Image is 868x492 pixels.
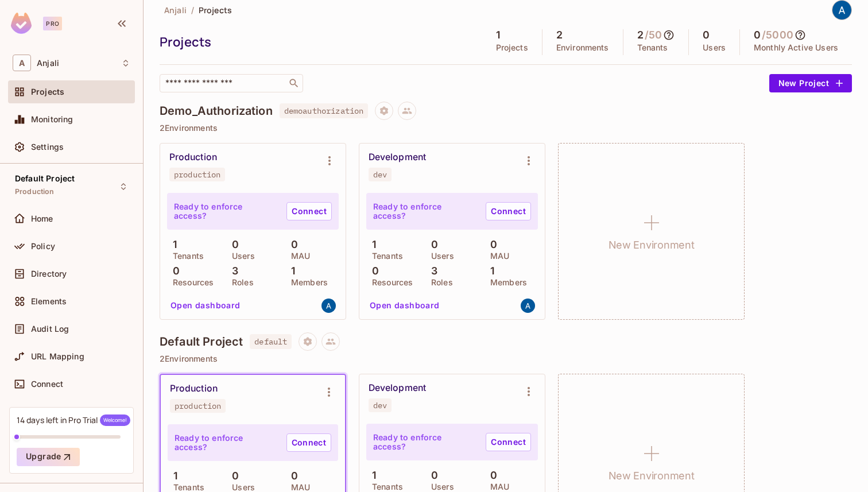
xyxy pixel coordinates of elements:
[199,5,232,16] span: Projects
[226,483,255,492] p: Users
[15,174,75,183] span: Default Project
[425,278,453,287] p: Roles
[486,433,531,451] a: Connect
[31,269,67,278] span: Directory
[167,278,214,287] p: Resources
[769,74,852,92] button: New Project
[366,482,403,491] p: Tenants
[485,251,509,261] p: MAU
[175,433,277,452] p: Ready to enforce access?
[11,13,32,34] img: SReyMgAAAABJRU5ErkJggg==
[366,278,413,287] p: Resources
[168,483,204,492] p: Tenants
[175,401,221,410] div: production
[167,265,180,277] p: 0
[754,43,838,52] p: Monthly Active Users
[167,239,177,250] p: 1
[521,299,535,313] img: anjalit5645@gmail.com
[31,352,84,361] span: URL Mapping
[485,239,497,250] p: 0
[160,123,852,133] p: 2 Environments
[321,299,336,313] img: anjalit5645@gmail.com
[486,202,531,220] a: Connect
[226,265,238,277] p: 3
[299,338,317,349] span: Project settings
[832,1,851,20] img: Anjali ThillaiVillalan
[485,482,509,491] p: MAU
[285,483,310,492] p: MAU
[373,433,476,451] p: Ready to enforce access?
[703,43,726,52] p: Users
[496,29,500,41] h5: 1
[31,142,64,152] span: Settings
[366,470,376,481] p: 1
[317,381,340,404] button: Environment settings
[31,87,64,96] span: Projects
[425,482,454,491] p: Users
[556,29,563,41] h5: 2
[226,278,254,287] p: Roles
[250,334,292,349] span: default
[17,448,80,466] button: Upgrade
[31,214,53,223] span: Home
[160,104,273,118] h4: Demo_Authorization
[703,29,710,41] h5: 0
[517,149,540,172] button: Environment settings
[285,278,328,287] p: Members
[366,251,403,261] p: Tenants
[286,202,332,220] a: Connect
[285,265,295,277] p: 1
[645,29,662,41] h5: / 50
[365,296,444,315] button: Open dashboard
[31,379,63,389] span: Connect
[762,29,793,41] h5: / 5000
[754,29,761,41] h5: 0
[160,354,852,363] p: 2 Environments
[285,470,298,482] p: 0
[425,239,438,250] p: 0
[373,170,387,179] div: dev
[369,152,426,163] div: Development
[425,265,437,277] p: 3
[15,187,55,196] span: Production
[31,115,73,124] span: Monitoring
[17,414,130,426] div: 14 days left in Pro Trial
[31,242,55,251] span: Policy
[100,414,130,426] span: Welcome!
[366,265,379,277] p: 0
[485,278,527,287] p: Members
[43,17,62,30] div: Pro
[285,239,298,250] p: 0
[425,470,438,481] p: 0
[37,59,59,68] span: Workspace: Anjali
[496,43,528,52] p: Projects
[637,43,668,52] p: Tenants
[169,152,217,163] div: Production
[226,470,239,482] p: 0
[517,380,540,403] button: Environment settings
[166,296,245,315] button: Open dashboard
[174,170,220,179] div: production
[164,5,187,16] span: Anjali
[226,239,239,250] p: 0
[31,324,69,334] span: Audit Log
[168,470,177,482] p: 1
[191,5,194,16] li: /
[13,55,31,71] span: A
[609,467,695,485] h1: New Environment
[369,382,426,394] div: Development
[373,202,476,220] p: Ready to enforce access?
[375,107,393,118] span: Project settings
[556,43,609,52] p: Environments
[31,297,67,306] span: Elements
[609,237,695,254] h1: New Environment
[286,433,331,452] a: Connect
[160,335,243,348] h4: Default Project
[485,470,497,481] p: 0
[366,239,376,250] p: 1
[174,202,277,220] p: Ready to enforce access?
[318,149,341,172] button: Environment settings
[170,383,218,394] div: Production
[425,251,454,261] p: Users
[373,401,387,410] div: dev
